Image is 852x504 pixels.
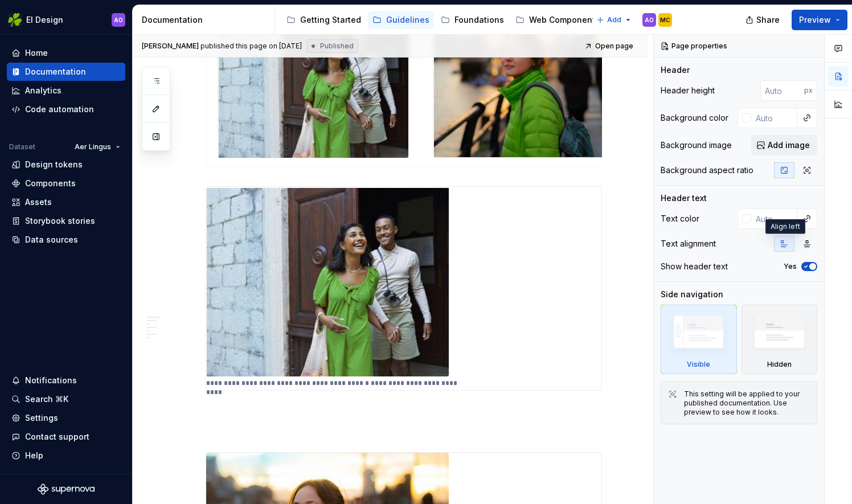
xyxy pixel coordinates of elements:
[7,81,125,100] a: Analytics
[25,178,76,189] div: Components
[595,42,633,51] span: Open page
[751,135,817,155] button: Add image
[200,42,302,51] div: published this page on [DATE]
[25,215,95,227] div: Storybook stories
[784,262,797,271] label: Yes
[7,390,125,408] button: Search ⌘K
[25,431,89,442] div: Contact support
[7,231,125,249] a: Data sources
[661,261,728,272] div: Show header text
[661,165,753,176] div: Background aspect ratio
[25,159,83,170] div: Design tokens
[581,38,638,54] a: Open page
[7,428,125,446] button: Contact support
[320,42,354,51] span: Published
[765,219,805,234] div: Align left
[9,142,35,151] div: Dataset
[300,14,361,26] div: Getting Started
[38,483,95,495] svg: Supernova Logo
[511,11,604,29] a: Web Components
[804,86,813,95] p: px
[25,196,52,208] div: Assets
[661,85,715,96] div: Header height
[799,14,831,26] span: Preview
[26,14,63,26] div: EI Design
[386,14,429,26] div: Guidelines
[8,13,22,27] img: 56b5df98-d96d-4d7e-807c-0afdf3bdaefa.png
[25,394,68,405] div: Search ⌘K
[7,446,125,465] button: Help
[661,289,723,300] div: Side navigation
[2,7,130,32] button: EI DesignAO
[368,11,434,29] a: Guidelines
[25,234,78,245] div: Data sources
[25,375,77,386] div: Notifications
[660,15,670,24] div: MC
[607,15,621,24] span: Add
[661,140,732,151] div: Background image
[282,11,366,29] a: Getting Started
[25,104,94,115] div: Code automation
[684,390,810,417] div: This setting will be applied to your published documentation. Use preview to see how it looks.
[661,238,716,249] div: Text alignment
[767,360,792,369] div: Hidden
[760,80,804,101] input: Auto
[7,409,125,427] a: Settings
[206,187,449,376] img: 80203c8c-d956-45eb-9154-b22f5fb1ac57.jpeg
[7,212,125,230] a: Storybook stories
[661,305,737,374] div: Visible
[25,412,58,424] div: Settings
[7,371,125,390] button: Notifications
[454,14,504,26] div: Foundations
[7,63,125,81] a: Documentation
[25,47,48,59] div: Home
[687,360,710,369] div: Visible
[7,100,125,118] a: Code automation
[529,14,600,26] div: Web Components
[756,14,780,26] span: Share
[7,193,125,211] a: Assets
[661,192,707,204] div: Header text
[75,142,111,151] span: Aer Lingus
[742,305,818,374] div: Hidden
[792,10,847,30] button: Preview
[661,64,690,76] div: Header
[282,9,591,31] div: Page tree
[768,140,810,151] span: Add image
[25,450,43,461] div: Help
[751,108,797,128] input: Auto
[740,10,787,30] button: Share
[7,155,125,174] a: Design tokens
[661,213,699,224] div: Text color
[751,208,797,229] input: Auto
[7,174,125,192] a: Components
[114,15,123,24] div: AO
[142,14,270,26] div: Documentation
[436,11,509,29] a: Foundations
[25,66,86,77] div: Documentation
[69,139,125,155] button: Aer Lingus
[7,44,125,62] a: Home
[661,112,728,124] div: Background color
[433,7,624,157] img: b695d864-9606-4a1f-85c1-2b4818503841.jpeg
[25,85,62,96] div: Analytics
[645,15,654,24] div: AO
[218,7,408,158] img: 66a7456c-37c2-44fe-a286-9d0c55de37ec.jpeg
[593,12,636,28] button: Add
[142,42,199,51] span: [PERSON_NAME]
